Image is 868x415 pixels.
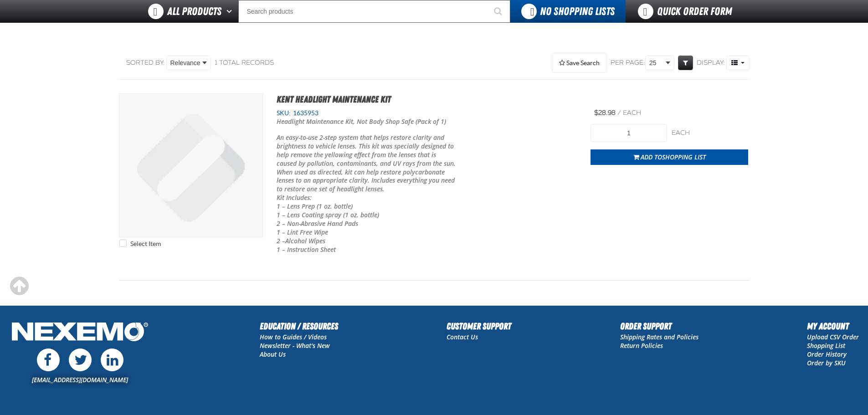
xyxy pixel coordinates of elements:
div: Scroll to the top [9,276,29,296]
h2: Customer Support [447,319,511,333]
span: Sorted By: [126,59,165,67]
img: Nexemo Logo [9,319,151,346]
img: Kent Headlight Maintenance Kit [119,94,262,237]
a: Shopping List [807,341,845,350]
span: Relevance [170,58,200,68]
span: Headlight Maintenance Kit, Not Body Shop Safe (Pack of 1) [277,117,446,126]
a: Newsletter - What's New [260,341,330,350]
a: Order History [807,350,847,359]
span: Product Grid Views Toolbar [727,56,749,70]
a: [EMAIL_ADDRESS][DOMAIN_NAME] [32,375,128,384]
button: Add toShopping List [591,149,748,165]
span: Save Search [566,59,600,67]
span: An easy-to-use 2-step system that helps restore clarity and brightness to vehicle lenses. This ki... [277,133,456,254]
a: View Details of the Kent Headlight Maintenance Kit [119,94,262,237]
a: Contact Us [447,333,478,341]
span: 1635953 [291,109,318,117]
label: Select Item [119,240,161,248]
a: Shipping Rates and Policies [620,333,699,341]
span: All Products [167,3,221,20]
a: Kent Headlight Maintenance Kit [277,94,391,105]
a: How to Guides / Videos [260,333,327,341]
a: Upload CSV Order [807,333,859,341]
span: Add to [641,153,706,161]
span: each [623,109,641,117]
span: Display: [697,59,725,67]
span: / [617,109,621,117]
button: Product Grid Views Toolbar [726,56,750,70]
a: Expand or Collapse Grid Filters [678,56,693,70]
a: Order by SKU [807,359,846,367]
h2: My Account [807,319,859,333]
button: Expand or Collapse Saved Search drop-down to save a search query [552,53,607,73]
input: Product Quantity [591,124,667,142]
span: 25 [649,58,664,68]
h2: Education / Resources [260,319,338,333]
span: No Shopping Lists [540,5,615,18]
span: Shopping List [662,153,706,161]
div: each [672,129,748,138]
a: Return Policies [620,341,663,350]
a: About Us [260,350,286,359]
span: Per page: [611,59,645,67]
div: SKU: [277,109,577,118]
h2: Order Support [620,319,699,333]
span: $28.98 [594,109,616,117]
input: Select Item [119,240,127,247]
div: 1 total records [215,59,274,67]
